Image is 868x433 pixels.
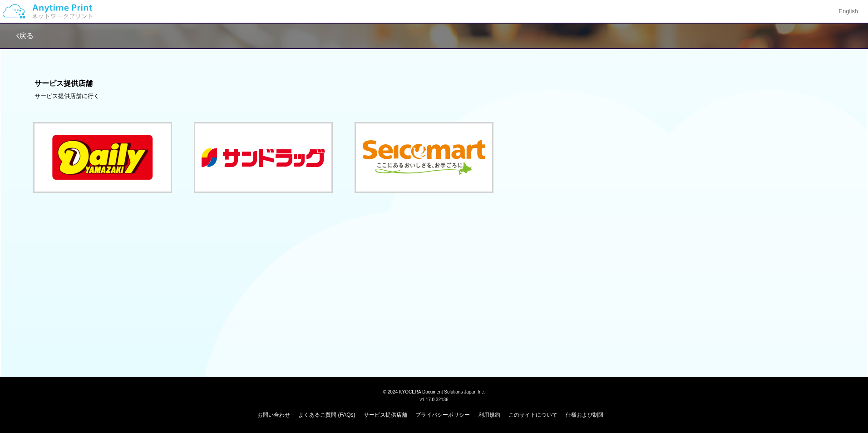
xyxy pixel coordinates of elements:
a: このサイトについて [508,412,557,418]
a: よくあるご質問 (FAQs) [298,412,355,418]
h3: サービス提供店舗 [35,79,833,88]
a: 戻る [16,32,34,39]
span: © 2024 KYOCERA Document Solutions Japan Inc. [383,389,485,394]
a: プライバシーポリシー [415,412,470,418]
div: サービス提供店舗に行く [35,92,833,101]
a: 仕様および制限 [566,412,604,418]
a: 利用規約 [478,412,500,418]
a: サービス提供店舗 [364,412,407,418]
span: v1.17.0.32136 [419,397,448,402]
a: お問い合わせ [257,412,290,418]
